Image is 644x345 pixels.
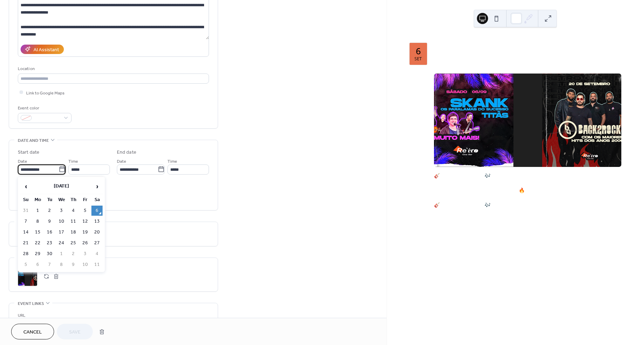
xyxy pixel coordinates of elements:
td: 2 [44,206,55,216]
td: 4 [68,206,79,216]
div: 6 [416,47,421,55]
span: Event links [18,300,44,307]
span: › [92,179,102,193]
div: AI Assistant [33,46,59,53]
td: 3 [80,249,91,259]
div: URL [18,312,208,319]
span: ‹ [21,179,31,193]
th: Sa [91,195,103,205]
button: Cancel [11,324,54,339]
td: 24 [56,238,67,248]
td: 21 [20,238,31,248]
td: 10 [56,216,67,227]
td: 1 [32,206,43,216]
span: Date [18,158,27,165]
th: Tu [44,195,55,205]
span: - [455,62,456,70]
span: Link to Google Maps [26,89,65,97]
span: Time [167,158,177,165]
button: AI Assistant [21,45,64,54]
td: 10 [80,260,91,270]
span: Cancel [23,329,42,336]
td: 9 [68,260,79,270]
div: Start date [18,149,39,156]
td: 14 [20,227,31,237]
td: 5 [80,206,91,216]
td: 22 [32,238,43,248]
td: 7 [20,216,31,227]
td: 11 [91,260,103,270]
div: set [414,57,422,61]
div: ; [18,267,37,286]
td: 8 [56,260,67,270]
td: 30 [44,249,55,259]
td: 1 [56,249,67,259]
div: Location [18,65,208,72]
td: 31 [20,206,31,216]
td: 20 [91,227,103,237]
td: 11 [68,216,79,227]
td: 18 [68,227,79,237]
td: 2 [68,249,79,259]
th: Mo [32,195,43,205]
td: 26 [80,238,91,248]
td: 4 [91,249,103,259]
td: 17 [56,227,67,237]
div: 🎸 SÁBADO – 06/SET 🎶 O Retro Cine Bar recebe a incrível Banda Maquinarama com um tributo eletrizan... [434,172,621,253]
span: Time [68,158,78,165]
td: 15 [32,227,43,237]
span: Date [117,158,126,165]
td: 9 [44,216,55,227]
td: 23 [44,238,55,248]
td: 16 [44,227,55,237]
td: 27 [91,238,103,248]
div: ​ [434,53,440,62]
td: 19 [80,227,91,237]
span: [DATE] [442,53,458,62]
td: 28 [20,249,31,259]
th: Th [68,195,79,205]
span: Date and time [18,137,49,144]
td: 8 [32,216,43,227]
div: Event color [18,105,70,112]
td: 12 [80,216,91,227]
th: We [56,195,67,205]
span: 12:00 [442,62,455,70]
td: 25 [68,238,79,248]
th: [DATE] [32,179,91,194]
th: Fr [80,195,91,205]
td: 6 [32,260,43,270]
td: 7 [44,260,55,270]
td: 13 [91,216,103,227]
div: MAQUINARAMA 06/06 - BACK 2 ROCK 20/09 [434,41,621,50]
td: 6 [91,206,103,216]
div: End date [117,149,136,156]
td: 29 [32,249,43,259]
span: 13:00 [456,62,468,70]
th: Su [20,195,31,205]
div: ​ [434,62,440,70]
td: 3 [56,206,67,216]
td: 5 [20,260,31,270]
